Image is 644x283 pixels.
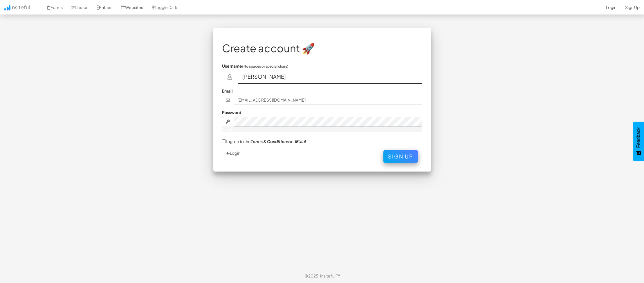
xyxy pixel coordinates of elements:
button: Feedback - Show survey [633,122,644,161]
span: Feedback [636,127,641,148]
h1: Create account 🚀 [222,42,422,54]
input: john@doe.com [234,95,422,105]
input: username [238,70,422,84]
a: Terms & Conditions [251,139,289,144]
label: Password [222,109,241,115]
img: icon.png [4,5,10,10]
a: Login [226,150,240,156]
small: (No spaces or special chars) [242,64,288,69]
input: I agree to theTerms & ConditionsandEULA. [222,139,226,143]
a: EULA [296,139,306,144]
label: I agree to the and . [222,138,308,144]
label: Username [222,63,288,69]
button: Sign Up [383,150,418,163]
label: Email [222,88,233,94]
